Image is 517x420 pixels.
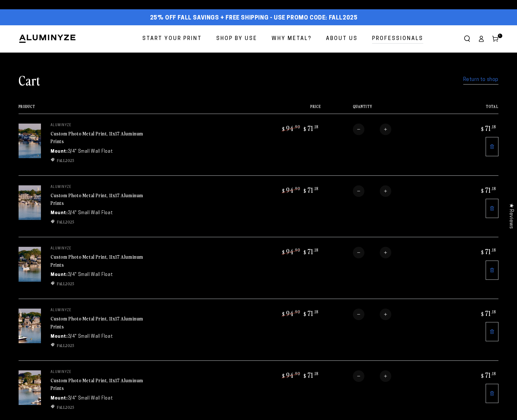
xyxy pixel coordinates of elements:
span: $ [282,249,285,255]
dd: 3/4" Small Wall Float [68,333,113,340]
bdi: 71 [303,185,319,194]
bdi: 71 [303,309,319,318]
dt: Mount: [51,333,68,340]
span: $ [304,311,306,317]
a: About Us [321,30,362,47]
span: $ [481,249,484,255]
sup: .90 [294,371,300,376]
th: Price [232,104,321,114]
bdi: 71 [303,370,319,379]
sup: .18 [491,186,496,191]
span: $ [304,249,306,255]
span: $ [282,311,285,317]
img: 11"x17" Rectangle White Glossy Aluminyzed Photo [19,247,41,281]
p: aluminyze [51,185,147,189]
span: $ [304,126,306,132]
a: Start Your Print [138,30,207,47]
li: FALL2025 [51,219,147,225]
span: $ [481,188,484,194]
ul: Discount [51,219,147,225]
span: About Us [326,34,358,44]
a: Why Metal? [267,30,316,47]
a: Remove 11"x17" Rectangle White Glossy Aluminyzed Photo [486,384,498,403]
sup: .18 [314,186,319,191]
a: Custom Photo Metal Print, 11x17 Aluminum Prints [51,376,143,392]
span: $ [481,311,484,317]
a: Return to shop [463,75,498,85]
dt: Mount: [51,395,68,402]
input: Quantity for Custom Photo Metal Print, 11x17 Aluminum Prints [364,185,380,197]
span: $ [481,126,484,132]
span: $ [282,188,285,194]
th: Product [19,104,232,114]
span: $ [304,373,306,379]
sup: .18 [491,309,496,314]
span: 5 [499,34,501,38]
dt: Mount: [51,271,68,278]
dd: 3/4" Small Wall Float [68,210,113,216]
bdi: 94 [281,124,300,133]
span: $ [304,188,306,194]
p: aluminyze [51,124,147,127]
img: 11"x17" Rectangle White Glossy Aluminyzed Photo [19,309,41,343]
h1: Cart [19,72,40,88]
a: Custom Photo Metal Print, 11x17 Aluminum Prints [51,315,143,330]
a: Custom Photo Metal Print, 11x17 Aluminum Prints [51,130,143,145]
input: Quantity for Custom Photo Metal Print, 11x17 Aluminum Prints [364,309,380,320]
ul: Discount [51,281,147,287]
li: FALL2025 [51,404,147,410]
a: Custom Photo Metal Print, 11x17 Aluminum Prints [51,253,143,268]
a: Remove 11"x17" Rectangle White Glossy Aluminyzed Photo [486,199,498,218]
a: Shop By Use [211,30,262,47]
ul: Discount [51,404,147,410]
bdi: 71 [480,309,496,318]
bdi: 71 [480,124,496,133]
span: 25% off FALL Savings + Free Shipping - Use Promo Code: FALL2025 [150,15,358,22]
ul: Discount [51,343,147,348]
bdi: 71 [303,124,319,133]
dt: Mount: [51,210,68,216]
sup: .90 [294,247,300,253]
sup: .90 [294,309,300,314]
img: 11"x17" Rectangle White Glossy Aluminyzed Photo [19,124,41,158]
sup: .18 [491,247,496,253]
bdi: 94 [281,370,300,379]
dt: Mount: [51,148,68,155]
sup: .90 [294,124,300,129]
li: FALL2025 [51,157,147,163]
a: Remove 11"x17" Rectangle White Glossy Aluminyzed Photo [486,261,498,280]
li: FALL2025 [51,343,147,348]
span: $ [282,126,285,132]
bdi: 71 [480,185,496,194]
p: aluminyze [51,309,147,312]
span: $ [282,373,285,379]
a: Remove 11"x17" Rectangle White Glossy Aluminyzed Photo [486,137,498,156]
bdi: 94 [281,309,300,318]
sup: .18 [314,247,319,253]
li: FALL2025 [51,281,147,287]
summary: Search our site [460,32,474,46]
th: Total [448,104,498,114]
div: Click to open Judge.me floating reviews tab [505,198,517,234]
span: Start Your Print [142,34,202,44]
input: Quantity for Custom Photo Metal Print, 11x17 Aluminum Prints [364,124,380,135]
a: Professionals [367,30,428,47]
sup: .18 [491,371,496,376]
p: aluminyze [51,370,147,374]
bdi: 94 [281,185,300,194]
p: aluminyze [51,247,147,251]
bdi: 71 [303,247,319,256]
img: 11"x17" Rectangle White Glossy Aluminyzed Photo [19,185,41,220]
sup: .90 [294,186,300,191]
bdi: 94 [281,247,300,256]
bdi: 71 [480,247,496,256]
th: Quantity [321,104,448,114]
ul: Discount [51,157,147,163]
sup: .18 [491,124,496,129]
sup: .18 [314,124,319,129]
dd: 3/4" Small Wall Float [68,271,113,278]
img: Aluminyze [19,34,76,44]
a: Custom Photo Metal Print, 11x17 Aluminum Prints [51,191,143,207]
span: $ [481,373,484,379]
span: Professionals [372,34,423,44]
